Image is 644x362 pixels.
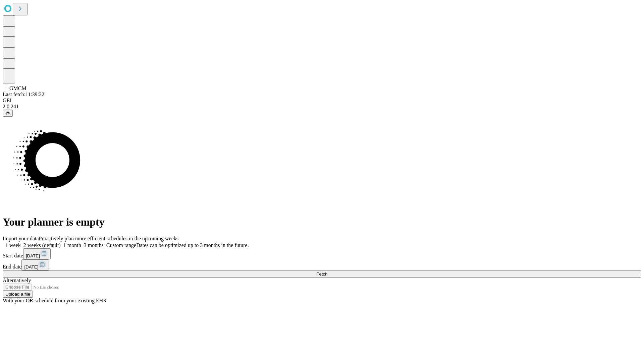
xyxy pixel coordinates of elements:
[9,85,26,91] span: GMCM
[23,242,61,248] span: 2 weeks (default)
[316,271,327,277] span: Fetch
[5,111,10,116] span: @
[3,216,641,228] h1: Your planner is empty
[3,248,641,259] div: Start date
[5,242,21,248] span: 1 week
[26,253,40,258] span: [DATE]
[3,270,641,278] button: Fetch
[3,110,13,117] button: @
[3,92,44,97] span: Last fetch: 11:39:22
[3,104,641,110] div: 2.0.241
[84,242,104,248] span: 3 months
[3,278,31,283] span: Alternatively
[21,259,49,270] button: [DATE]
[39,236,180,241] span: Proactively plan more efficient schedules in the upcoming weeks.
[3,298,107,303] span: With your OR schedule from your existing EHR
[106,242,136,248] span: Custom range
[3,236,39,241] span: Import your data
[24,264,38,269] span: [DATE]
[136,242,249,248] span: Dates can be optimized up to 3 months in the future.
[3,291,33,298] button: Upload a file
[23,248,51,259] button: [DATE]
[63,242,81,248] span: 1 month
[3,259,641,270] div: End date
[3,98,641,104] div: GEI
